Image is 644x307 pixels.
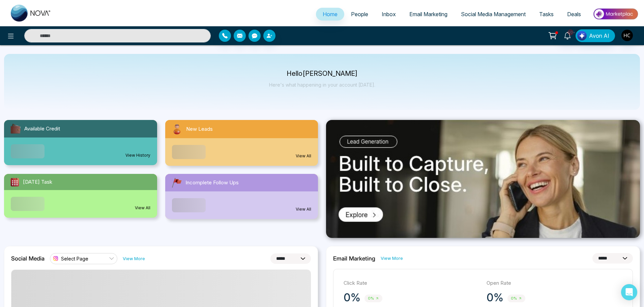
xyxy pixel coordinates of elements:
h2: Email Marketing [333,255,375,262]
span: Deals [567,11,581,18]
p: Hello [PERSON_NAME] [269,71,375,76]
a: Incomplete Follow UpsView All [161,174,322,219]
a: New LeadsView All [161,120,322,166]
span: Inbox [382,11,396,18]
img: Nova CRM Logo [11,5,51,22]
h2: Social Media [11,255,45,262]
p: Click Rate [344,279,480,287]
span: 10+ [567,29,574,35]
span: Social Media Management [461,11,526,18]
img: . [326,120,640,238]
a: Tasks [532,8,560,21]
p: 0% [344,291,360,304]
img: Market-place.gif [591,6,640,22]
span: Email Marketing [409,11,447,18]
img: instagram [52,255,59,262]
a: Home [316,8,344,21]
p: Open Rate [487,279,623,287]
span: Incomplete Follow Ups [185,179,239,187]
a: Email Marketing [403,8,454,21]
span: Available Credit [24,125,60,133]
img: followUps.svg [171,177,183,189]
span: [DATE] Task [23,178,52,186]
span: Tasks [539,11,554,18]
a: View All [135,205,150,211]
p: Here's what happening in your account [DATE]. [269,82,375,88]
img: newLeads.svg [171,123,183,135]
span: 0% [507,295,525,302]
div: Open Intercom Messenger [621,284,637,300]
img: availableCredit.svg [9,123,22,135]
a: 10+ [559,29,576,41]
span: New Leads [186,125,213,133]
a: Deals [560,8,588,21]
p: 0% [487,291,503,304]
span: 0% [364,295,382,302]
a: View All [296,153,311,159]
a: View History [125,152,150,158]
img: todayTask.svg [9,177,20,187]
span: Home [323,11,338,18]
a: View All [296,206,311,212]
a: View More [381,255,403,262]
img: User Avatar [621,30,633,41]
a: Social Media Management [454,8,532,21]
span: People [351,11,368,18]
button: Avon AI [576,29,615,42]
a: People [344,8,375,21]
a: View More [123,255,145,262]
span: Avon AI [589,32,609,40]
img: Lead Flow [577,31,587,40]
a: Inbox [375,8,403,21]
span: Select Page [61,255,88,262]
